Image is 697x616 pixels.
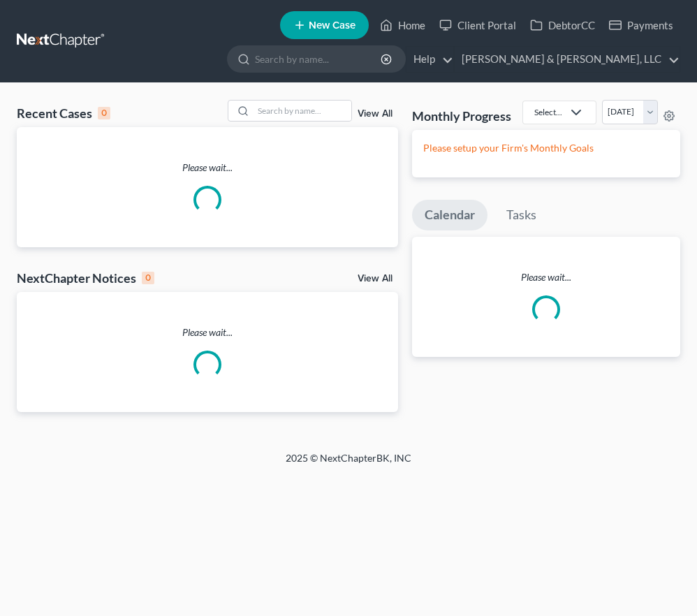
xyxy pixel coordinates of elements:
div: 0 [142,272,154,284]
a: Calendar [412,200,487,230]
a: Help [406,47,453,72]
a: View All [358,109,392,119]
a: View All [358,274,392,284]
span: New Case [309,20,355,31]
a: Home [373,13,432,38]
p: Please wait... [412,270,680,284]
h3: Monthly Progress [412,108,511,124]
a: DebtorCC [523,13,602,38]
div: 0 [98,107,110,119]
p: Please wait... [17,325,398,339]
a: Tasks [494,200,549,230]
a: Payments [602,13,680,38]
a: [PERSON_NAME] & [PERSON_NAME], LLC [455,47,680,72]
input: Search by name... [254,101,351,121]
input: Search by name... [255,46,383,72]
div: Select... [534,106,562,118]
div: Recent Cases [17,105,110,122]
div: 2025 © NextChapterBK, INC [13,451,684,476]
p: Please setup your Firm's Monthly Goals [423,141,669,155]
div: NextChapter Notices [17,270,154,286]
a: Client Portal [432,13,523,38]
p: Please wait... [17,161,398,175]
